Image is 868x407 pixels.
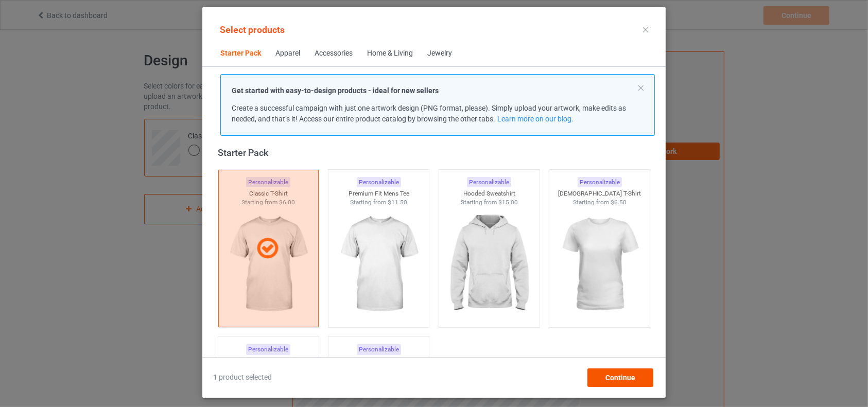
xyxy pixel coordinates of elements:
a: Learn more on our blog. [497,115,574,123]
span: 1 product selected [213,373,272,383]
div: Jewelry [427,48,452,59]
div: Personalizable [357,344,401,355]
div: Personalizable [246,344,290,355]
div: Home & Living [367,48,413,59]
div: Hooded Sweatshirt [439,189,540,198]
span: Select products [220,24,285,35]
div: [DEMOGRAPHIC_DATA] T-Shirt [549,189,650,198]
img: regular.jpg [333,207,425,322]
div: Starting from [549,198,650,207]
div: Personalizable [357,177,401,188]
strong: Get started with easy-to-design products - ideal for new sellers [232,86,439,95]
div: Personalizable [578,177,622,188]
span: Create a successful campaign with just one artwork design (PNG format, please). Simply upload you... [232,104,626,123]
div: Apparel [275,48,300,59]
img: regular.jpg [553,207,646,322]
div: V-Neck T-Shirt [218,357,319,366]
div: Continue [587,368,653,387]
div: Personalizable [467,177,511,188]
img: regular.jpg [443,207,535,322]
span: $15.00 [498,199,518,206]
div: Starting from [328,198,429,207]
span: $6.50 [611,199,627,206]
div: Starting from [439,198,540,207]
div: Starter Pack [218,147,655,158]
span: Starter Pack [213,41,268,66]
span: Continue [605,374,635,382]
div: Unisex Tank [328,357,429,366]
span: $11.50 [388,199,407,206]
div: Premium Fit Mens Tee [328,189,429,198]
div: Accessories [315,48,353,59]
